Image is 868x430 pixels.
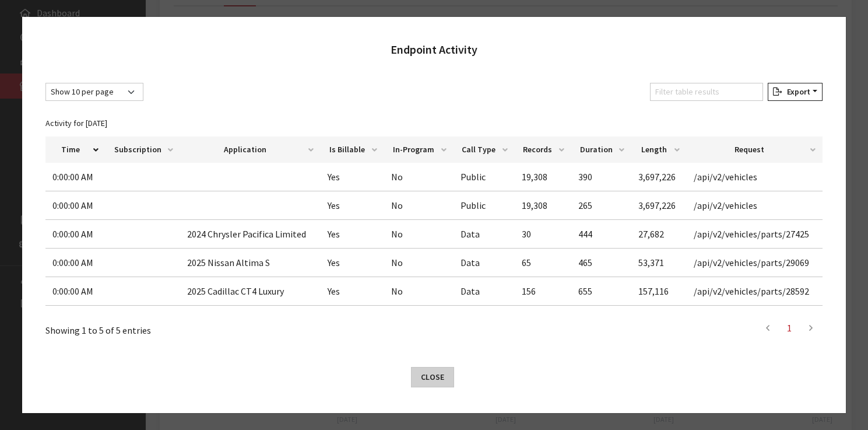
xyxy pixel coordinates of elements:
[631,220,687,249] td: 27,682
[687,191,823,220] td: /api/v2/vehicles
[384,220,454,249] td: No
[454,220,515,249] td: Data
[571,220,631,249] td: 444
[650,83,763,101] input: Filter table results
[384,163,454,191] td: No
[391,40,477,59] h2: Endpoint Activity
[454,163,515,191] td: Public
[515,277,572,306] td: 156
[384,249,454,277] td: No
[180,137,321,163] th: Application: activate to sort column ascending
[384,277,454,306] td: No
[515,220,572,249] td: 30
[631,277,687,306] td: 157,116
[768,83,823,101] button: Export
[45,315,361,337] div: Showing 1 to 5 of 5 entries
[571,163,631,191] td: 390
[454,249,515,277] td: Data
[779,316,800,340] a: 1
[687,137,823,163] th: Request: activate to sort column ascending
[180,220,321,249] td: 2024 Chrysler Pacifica Limited
[384,137,454,163] th: In-Program: activate to sort column ascending
[571,137,631,163] th: Duration: activate to sort column ascending
[631,163,687,191] td: 3,697,226
[45,110,823,137] caption: Activity for [DATE]
[687,163,823,191] td: /api/v2/vehicles
[454,191,515,220] td: Public
[571,277,631,306] td: 655
[321,191,384,220] td: Yes
[106,137,180,163] th: Subscription: activate to sort column ascending
[515,137,572,163] th: Records: activate to sort column ascending
[631,249,687,277] td: 53,371
[782,86,810,97] span: Export
[687,220,823,249] td: /api/v2/vehicles/parts/27425
[321,163,384,191] td: Yes
[687,277,823,306] td: /api/v2/vehicles/parts/28592
[571,249,631,277] td: 465
[321,249,384,277] td: Yes
[321,220,384,249] td: Yes
[411,367,454,387] button: Close
[454,277,515,306] td: Data
[515,249,572,277] td: 65
[384,191,454,220] td: No
[454,137,515,163] th: Call Type: activate to sort column ascending
[515,191,572,220] td: 19,308
[180,249,321,277] td: 2025 Nissan Altima S
[321,137,384,163] th: Is Billable: activate to sort column ascending
[515,163,572,191] td: 19,308
[321,277,384,306] td: Yes
[687,249,823,277] td: /api/v2/vehicles/parts/29069
[631,137,687,163] th: Length: activate to sort column ascending
[571,191,631,220] td: 265
[180,277,321,306] td: 2025 Cadillac CT4 Luxury
[631,191,687,220] td: 3,697,226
